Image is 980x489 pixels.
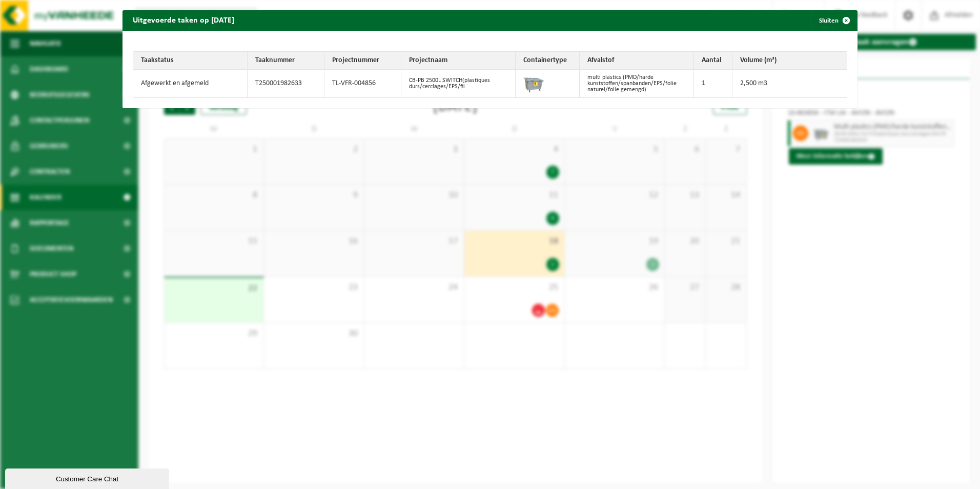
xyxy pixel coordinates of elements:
[248,52,324,70] th: Taaknummer
[732,70,847,97] td: 2,500 m3
[694,52,732,70] th: Aantal
[811,10,856,31] button: Sluiten
[401,70,516,97] td: CB-PB 2500L SWITCH(plastiques durs/cerclages/EPS/fil
[516,52,580,70] th: Containertype
[523,72,544,93] img: WB-2500-GAL-GY-01
[324,52,401,70] th: Projectnummer
[694,70,732,97] td: 1
[133,70,248,97] td: Afgewerkt en afgemeld
[5,466,171,489] iframe: chat widget
[248,70,324,97] td: T250001982633
[401,52,516,70] th: Projectnaam
[122,10,244,30] h2: Uitgevoerde taken op [DATE]
[732,52,847,70] th: Volume (m³)
[133,52,248,70] th: Taakstatus
[580,70,694,97] td: multi plastics (PMD/harde kunststoffen/spanbanden/EPS/folie naturel/folie gemengd)
[580,52,694,70] th: Afvalstof
[324,70,401,97] td: TL-VFR-004856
